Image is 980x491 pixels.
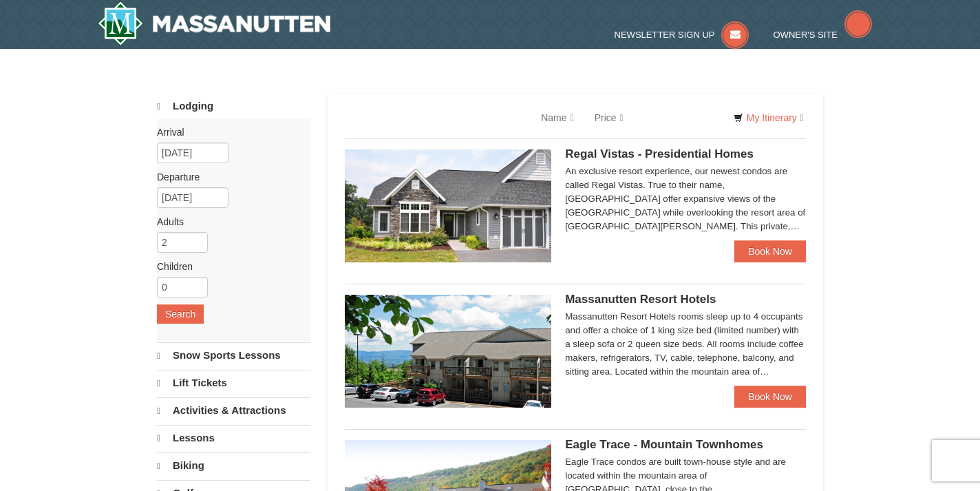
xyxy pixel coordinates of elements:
a: Book Now [734,386,806,408]
img: Massanutten Resort Logo [98,1,330,45]
span: Massanutten Resort Hotels [565,293,716,306]
a: Biking [157,452,310,479]
a: My Itinerary [725,107,813,128]
div: Massanutten Resort Hotels rooms sleep up to 4 occupants and offer a choice of 1 king size bed (li... [565,310,806,379]
a: Activities & Attractions [157,397,310,424]
a: Name [531,104,584,132]
label: Departure [157,170,300,184]
a: Snow Sports Lessons [157,342,310,368]
img: 19218991-1-902409a9.jpg [345,149,551,262]
a: Lodging [157,94,310,119]
img: 19219026-1-e3b4ac8e.jpg [345,295,551,408]
div: An exclusive resort experience, our newest condos are called Regal Vistas. True to their name, [G... [565,165,806,233]
label: Children [157,260,300,273]
a: Book Now [734,240,806,262]
label: Arrival [157,125,300,139]
a: Newsletter Sign Up [615,30,749,40]
span: Owner's Site [774,30,838,40]
a: Massanutten Resort [98,1,330,45]
a: Lift Tickets [157,370,310,396]
label: Adults [157,215,300,229]
a: Lessons [157,425,310,451]
span: Regal Vistas - Presidential Homes [565,147,754,160]
a: Owner's Site [774,30,873,40]
span: Eagle Trace - Mountain Townhomes [565,438,763,451]
button: Search [157,304,204,324]
a: Price [584,104,634,132]
span: Newsletter Sign Up [615,30,715,40]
